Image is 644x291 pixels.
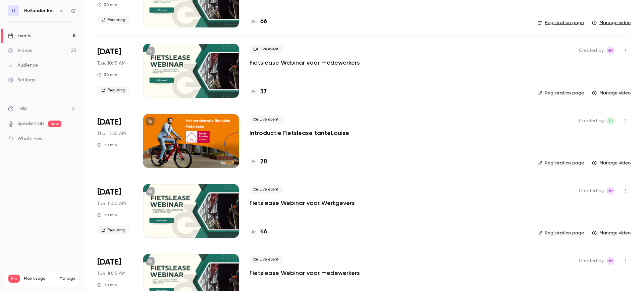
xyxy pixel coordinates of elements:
[24,276,55,281] span: Plan usage
[97,130,126,137] span: Thu, 11:30 AM
[607,187,613,195] span: HM
[608,117,613,125] span: TJ
[250,87,267,96] a: 37
[260,17,267,26] h4: 66
[8,62,38,69] div: Audience
[592,230,631,236] a: Manage video
[260,227,267,236] h4: 46
[607,47,613,55] span: HM
[97,200,126,207] span: Tue, 11:00 AM
[48,121,61,127] span: new
[97,72,117,77] div: 30 min
[537,90,584,96] a: Registration page
[59,276,75,281] a: Manage
[97,47,121,57] span: [DATE]
[250,199,355,207] a: Fietslease Webinar voor Werkgevers
[250,227,267,236] a: 46
[250,45,283,53] span: Live event
[97,86,129,94] span: Recurring
[606,117,614,125] span: Toon Jongerius
[260,157,267,166] h4: 28
[537,230,584,236] a: Registration page
[17,135,43,142] span: What's new
[12,7,15,14] span: H
[579,117,604,125] span: Created by
[250,116,283,124] span: Live event
[260,87,267,96] h4: 37
[97,257,121,268] span: [DATE]
[579,257,604,265] span: Created by
[250,269,360,277] a: Fietslease Webinar voor medewerkers
[24,7,56,14] h6: Hellorider Events
[606,257,614,265] span: Heleen Mostert
[97,16,129,24] span: Recurring
[592,19,631,26] a: Manage video
[250,256,283,264] span: Live event
[579,47,604,55] span: Created by
[250,59,360,67] a: Fietslease Webinar voor medewerkers
[250,17,267,26] a: 66
[606,47,614,55] span: Heleen Mostert
[592,160,631,166] a: Manage video
[537,19,584,26] a: Registration page
[537,160,584,166] a: Registration page
[250,129,349,137] a: Introductie Fietslease tanteLouise
[97,226,129,234] span: Recurring
[8,105,76,112] li: help-dropdown-opener
[8,275,20,283] span: Pro
[607,257,613,265] span: HM
[97,60,125,67] span: Tue, 10:15 AM
[579,187,604,195] span: Created by
[250,157,267,166] a: 28
[97,187,121,198] span: [DATE]
[592,90,631,96] a: Manage video
[8,77,35,83] div: Settings
[97,282,117,288] div: 30 min
[8,32,31,39] div: Events
[97,114,132,168] div: Jul 10 Thu, 11:30 AM (Europe/Amsterdam)
[97,270,125,277] span: Tue, 10:15 AM
[97,117,121,128] span: [DATE]
[97,142,117,148] div: 30 min
[97,212,117,218] div: 30 min
[250,186,283,194] span: Live event
[17,105,27,112] span: Help
[97,184,132,238] div: Jul 8 Tue, 11:00 AM (Europe/Amsterdam)
[606,187,614,195] span: Heleen Mostert
[97,2,117,7] div: 30 min
[8,47,32,54] div: Videos
[97,44,132,97] div: Aug 5 Tue, 10:15 AM (Europe/Amsterdam)
[17,120,44,127] a: SpeakerHub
